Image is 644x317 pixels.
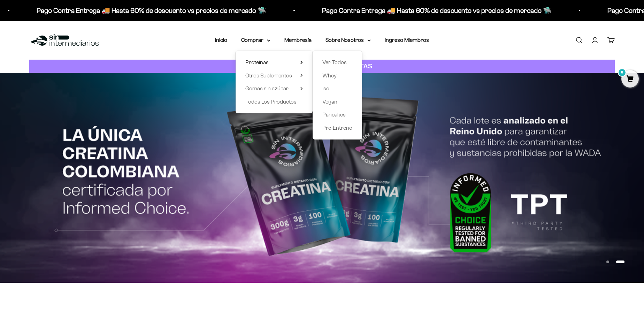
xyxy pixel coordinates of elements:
[29,60,615,73] a: CUANTA PROTEÍNA NECESITAS
[320,5,550,16] p: Pago Contra Entrega 🚚 Hasta 60% de descuento vs precios de mercado 🛸
[215,37,227,43] a: Inicio
[322,110,352,119] a: Pancakes
[322,71,352,80] a: Whey
[245,73,292,78] span: Otros Suplementos
[322,59,347,65] span: Ver Todos
[322,85,329,91] span: Iso
[621,76,639,83] a: 0
[385,37,429,43] a: Ingreso Miembros
[245,97,303,106] a: Todos Los Productos
[245,99,297,105] span: Todos Los Productos
[245,59,269,65] span: Proteínas
[322,112,346,118] span: Pancakes
[245,84,303,93] summary: Gomas sin azúcar
[34,5,264,16] p: Pago Contra Entrega 🚚 Hasta 60% de descuento vs precios de mercado 🛸
[245,85,289,91] span: Gomas sin azúcar
[241,36,270,45] summary: Comprar
[245,58,303,67] summary: Proteínas
[322,123,352,133] a: Pre-Entreno
[322,97,352,106] a: Vegan
[618,68,626,77] mark: 0
[322,84,352,93] a: Iso
[322,73,337,78] span: Whey
[284,37,312,43] a: Membresía
[322,58,352,67] a: Ver Todos
[322,99,337,105] span: Vegan
[325,36,371,45] summary: Sobre Nosotros
[322,125,352,131] span: Pre-Entreno
[245,71,303,80] summary: Otros Suplementos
